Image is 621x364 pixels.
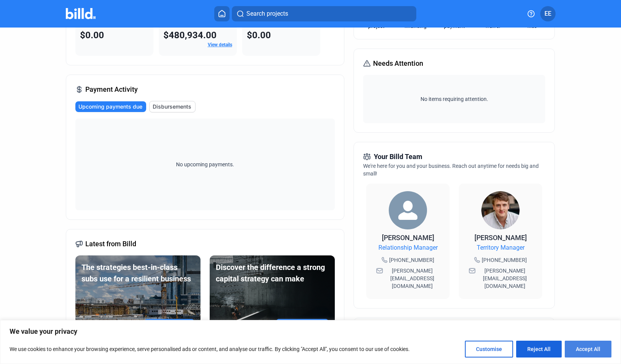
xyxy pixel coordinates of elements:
span: Upcoming payments due [78,103,142,110]
span: Payment Activity [85,84,138,95]
span: No upcoming payments. [171,161,239,168]
span: [PERSON_NAME] [382,234,434,242]
img: Relationship Manager [389,191,427,229]
span: [PHONE_NUMBER] [389,256,434,264]
button: Accept All [565,341,611,357]
span: Relationship Manager [378,243,438,252]
p: We use cookies to enhance your browsing experience, serve personalised ads or content, and analys... [10,344,410,354]
span: $0.00 [80,30,104,41]
span: [PERSON_NAME] [474,234,527,242]
button: EE [540,6,556,21]
p: We value your privacy [10,327,611,336]
button: Upcoming payments due [75,101,146,112]
span: Disbursements [153,103,191,110]
span: [PERSON_NAME][EMAIL_ADDRESS][DOMAIN_NAME] [477,267,532,290]
div: The strategies best-in-class subs use for a resilient business [81,262,194,284]
span: No items requiring attention. [366,95,542,103]
span: Your Billd Team [374,151,422,162]
span: Needs Attention [373,58,423,69]
button: Read the report [276,319,329,330]
button: Reject All [516,341,562,357]
span: [PHONE_NUMBER] [482,256,527,264]
span: Territory Manager [477,243,525,252]
button: Search projects [232,6,416,21]
button: Disbursements [149,101,196,112]
a: View details [208,42,232,47]
div: Discover the difference a strong capital strategy can make [216,262,329,284]
img: Billd Company Logo [66,8,96,19]
button: Customise [465,341,513,357]
span: $0.00 [247,30,271,41]
span: Search projects [246,9,288,18]
span: EE [544,9,551,18]
button: Get your copy [144,319,194,330]
span: We're here for you and your business. Reach out anytime for needs big and small! [363,163,539,177]
span: $480,934.00 [163,30,217,41]
span: Latest from Billd [85,239,136,249]
img: Territory Manager [481,191,520,229]
span: [PERSON_NAME][EMAIL_ADDRESS][DOMAIN_NAME] [385,267,440,290]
